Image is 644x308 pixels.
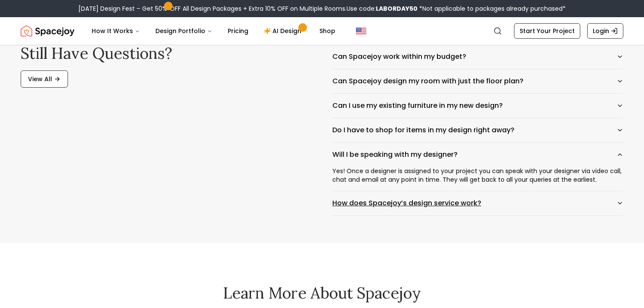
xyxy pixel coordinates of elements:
button: Can I use my existing furniture in my new design? [332,94,623,118]
a: Start Your Project [514,23,580,39]
nav: Main [85,22,342,40]
span: Use code: [347,4,418,13]
a: Spacejoy [21,22,74,40]
a: Shop [313,22,342,40]
button: Can Spacejoy work within my budget? [332,45,623,69]
img: United States [356,26,366,36]
a: Login [587,23,623,39]
button: How does Spacejoy’s design service work? [332,191,623,215]
div: Will I be speaking with my designer? [332,167,623,191]
b: LABORDAY50 [376,4,418,13]
a: AI Design [257,22,311,40]
button: Do I have to shop for items in my design right away? [332,118,623,142]
nav: Global [21,17,623,45]
a: View All [21,70,68,88]
h2: Still have questions? [21,45,312,62]
h2: Learn More About Spacejoy [95,284,549,302]
button: How It Works [85,22,147,40]
div: Yes! Once a designer is assigned to your project you can speak with your designer via video call,... [332,167,623,191]
button: Design Portfolio [149,22,219,40]
button: Will I be speaking with my designer? [332,143,623,167]
div: [DATE] Design Fest – Get 50% OFF All Design Packages + Extra 10% OFF on Multiple Rooms. [78,4,566,13]
span: *Not applicable to packages already purchased* [418,4,566,13]
a: Pricing [221,22,255,40]
button: Can Spacejoy design my room with just the floor plan? [332,69,623,93]
img: Spacejoy Logo [21,22,74,40]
